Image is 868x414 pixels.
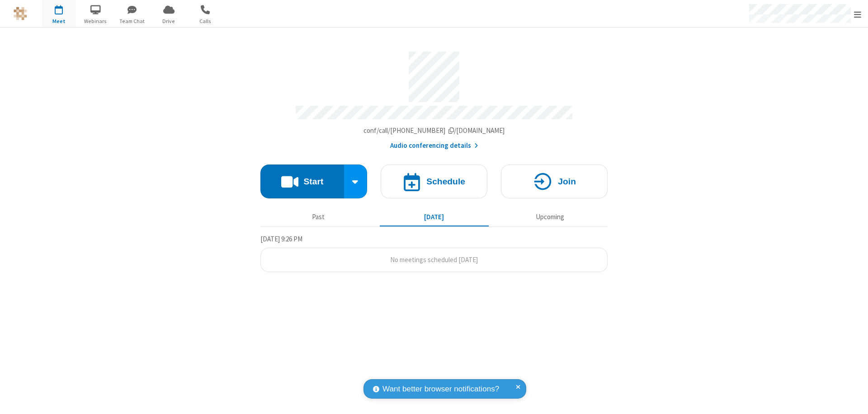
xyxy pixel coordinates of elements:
[79,17,113,25] span: Webinars
[381,165,487,198] button: Schedule
[115,17,149,25] span: Team Chat
[260,235,302,243] span: [DATE] 9:26 PM
[558,177,576,186] h4: Join
[390,255,478,264] span: No meetings scheduled [DATE]
[344,165,368,198] div: Start conference options
[189,17,222,25] span: Calls
[390,141,478,151] button: Audio conferencing details
[501,165,608,198] button: Join
[260,234,608,273] section: Today's Meetings
[264,208,373,226] button: Past
[260,45,608,151] section: Account details
[42,17,76,25] span: Meet
[303,177,323,186] h4: Start
[495,208,604,226] button: Upcoming
[380,208,489,226] button: [DATE]
[152,17,186,25] span: Drive
[363,126,505,136] button: Copy my meeting room linkCopy my meeting room link
[260,165,344,198] button: Start
[382,383,499,395] span: Want better browser notifications?
[14,7,27,20] img: QA Selenium DO NOT DELETE OR CHANGE
[426,177,465,186] h4: Schedule
[363,126,505,135] span: Copy my meeting room link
